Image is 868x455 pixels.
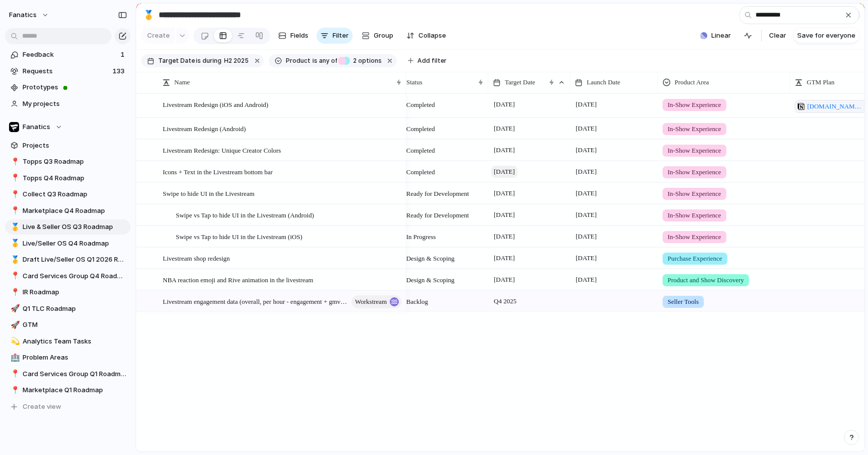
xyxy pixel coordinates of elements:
[23,82,127,92] span: Prototypes
[163,123,246,134] span: Livestream Redesign (Android)
[491,274,517,286] span: [DATE]
[406,146,435,156] span: Completed
[587,77,620,87] span: Launch Date
[163,98,268,110] span: Livestream Redesign (iOS and Android)
[23,99,127,109] span: My projects
[174,77,190,87] span: Name
[5,120,131,135] button: Fanatics
[5,96,131,111] a: My projects
[23,206,127,216] span: Marketplace Q4 Roadmap
[573,123,599,135] span: [DATE]
[23,222,127,232] span: Live & Seller OS Q3 Roadmap
[23,255,127,265] span: Draft Live/Seller OS Q1 2026 Roadmap
[406,167,435,177] span: Completed
[23,50,118,60] span: Feedback
[312,56,317,65] span: is
[11,172,18,184] div: 📍
[491,98,517,110] span: [DATE]
[668,232,721,242] span: In-Show Experience
[23,287,127,297] span: IR Roadmap
[573,187,599,199] span: [DATE]
[23,271,127,281] span: Card Services Group Q4 Roadmap
[310,55,339,66] button: isany of
[23,189,127,199] span: Collect Q3 Roadmap
[9,222,19,232] button: 🥇
[668,275,744,285] span: Product and Show Discovery
[5,154,131,169] a: 📍Topps Q3 Roadmap
[769,31,786,41] span: Clear
[5,252,131,267] a: 🥇Draft Live/Seller OS Q1 2026 Roadmap
[406,254,455,264] span: Design & Scoping
[350,56,382,65] span: options
[23,385,127,395] span: Marketplace Q1 Roadmap
[9,353,19,363] button: 🏥
[11,189,18,200] div: 📍
[163,144,281,156] span: Livestream Redesign: Unique Creator Colors
[5,64,131,79] a: Requests133
[113,66,127,76] span: 133
[573,231,599,243] span: [DATE]
[5,367,131,382] a: 📍Card Services Group Q1 Roadmap
[5,269,131,284] div: 📍Card Services Group Q4 Roadmap
[196,56,201,65] span: is
[5,171,131,186] div: 📍Topps Q4 Roadmap
[807,77,834,87] span: GTM Plan
[5,317,131,332] div: 🚀GTM
[9,385,19,395] button: 📍
[406,210,469,220] span: Ready for Development
[158,56,195,65] span: Target Date
[374,31,393,41] span: Group
[9,369,19,379] button: 📍
[333,31,349,41] span: Filter
[163,295,349,307] span: Livestream engagement data (overall, per hour - engagement + gmv trend line)
[352,295,401,308] button: workstream
[23,402,61,412] span: Create view
[5,350,131,365] div: 🏥Problem Areas
[9,255,19,265] button: 🥇
[23,353,127,363] span: Problem Areas
[491,123,517,135] span: [DATE]
[5,236,131,251] a: 🥇Live/Seller OS Q4 Roadmap
[224,56,249,65] span: H2 2025
[9,336,19,347] button: 💫
[11,368,18,380] div: 📍
[5,219,131,235] a: 🥇Live & Seller OS Q3 Roadmap
[491,187,517,199] span: [DATE]
[23,157,127,167] span: Topps Q3 Roadmap
[23,304,127,314] span: Q1 TLC Roadmap
[5,47,131,62] a: Feedback1
[668,210,721,220] span: In-Show Experience
[5,187,131,202] a: 📍Collect Q3 Roadmap
[11,303,18,314] div: 🚀
[355,295,387,309] span: workstream
[795,100,866,113] a: [DOMAIN_NAME][URL]
[668,100,721,110] span: In-Show Experience
[121,50,127,60] span: 1
[573,252,599,264] span: [DATE]
[11,319,18,331] div: 🚀
[668,297,699,307] span: Seller Tools
[573,98,599,110] span: [DATE]
[357,28,398,44] button: Group
[11,335,18,347] div: 💫
[406,77,422,87] span: Status
[5,80,131,95] a: Prototypes
[5,203,131,218] a: 📍Marketplace Q4 Roadmap
[163,274,313,285] span: NBA reaction emoji and Rive animation in the livestream
[491,252,517,264] span: [DATE]
[23,141,127,151] span: Projects
[23,369,127,379] span: Card Services Group Q1 Roadmap
[807,101,863,111] span: [DOMAIN_NAME][URL]
[9,206,19,216] button: 📍
[9,173,19,183] button: 📍
[23,336,127,347] span: Analytics Team Tasks
[491,295,519,307] span: Q4 2025
[9,189,19,199] button: 📍
[338,55,384,66] button: 2 options
[5,334,131,349] a: 💫Analytics Team Tasks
